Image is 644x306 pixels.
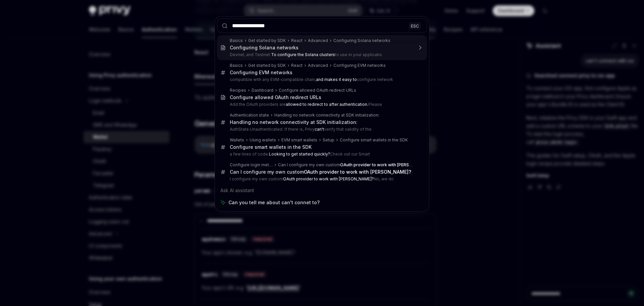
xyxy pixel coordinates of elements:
div: Configuring EVM networks [333,63,386,68]
p: a few lines of code. Check out our Smart [230,151,413,157]
b: allowed to redirect to after authentication. [286,102,368,107]
div: Configure allowed OAuth redirect URLs [230,94,321,100]
div: React [291,38,303,43]
b: OAuth provider to work with [PERSON_NAME]? [304,169,411,175]
div: Configure login methods [230,162,273,168]
div: Configure smart wallets in the SDK [340,137,408,143]
div: Advanced [308,38,328,43]
b: To configure the Solana clusters [271,52,335,57]
span: Can you tell me about can't connet to? [228,199,320,206]
p: compatible with any EVM-compatible chain, configure network [230,77,413,82]
div: Configure allowed OAuth redirect URLs [279,88,356,93]
div: ESC [409,22,421,29]
div: Basics [230,38,243,43]
div: Using wallets [250,137,276,143]
div: Can I configure my own custom [278,162,413,168]
b: and makes it easy to [316,77,357,82]
div: Configure smart wallets in the SDK [230,144,312,150]
div: Get started by SDK [248,38,286,43]
b: Looking to get started quickly? [269,151,330,157]
div: Handling no network connectivity at SDK initialization: [274,113,379,118]
div: Advanced [308,63,328,68]
p: AuthState.Unauthenticated. If there is, Privy verify that validity of the [230,127,413,132]
p: I configure my own custom No, we do [230,176,413,182]
div: Ask AI assistant [217,184,427,196]
div: Dashboard [252,88,273,93]
div: Wallets [230,137,244,143]
div: Basics [230,63,243,68]
div: Get started by SDK [248,63,286,68]
div: Setup [323,137,334,143]
p: Devnet, and Testnet. to use in your applicatio [230,52,413,57]
div: React [291,63,303,68]
b: OAuth provider to work with [PERSON_NAME]? [283,176,374,181]
div: Authentication state [230,113,269,118]
div: Configuring Solana networks [333,38,390,43]
div: Recipes [230,88,246,93]
b: OAuth provider to work with [PERSON_NAME]? [340,162,433,167]
div: Handling no network connectivity at SDK initialization: [230,119,358,125]
p: Add the OAuth providers are Please [230,102,413,107]
div: EVM smart wallets [281,137,317,143]
div: Configuring Solana networks [230,45,299,51]
div: Configuring EVM networks [230,70,292,76]
b: can't [315,127,324,132]
div: Can I configure my own custom [230,169,411,175]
